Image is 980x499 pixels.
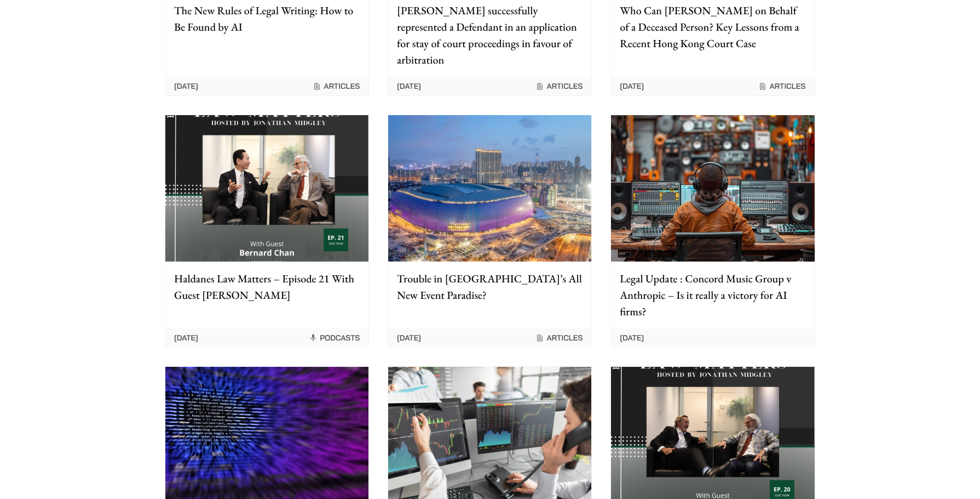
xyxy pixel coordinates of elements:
span: Articles [535,333,583,343]
time: [DATE] [174,333,198,343]
span: Podcasts [309,333,360,343]
time: [DATE] [397,81,421,91]
p: [PERSON_NAME] successfully represented a Defendant in an application for stay of court proceeding... [397,2,583,68]
a: Haldanes Law Matters – Episode 21 With Guest [PERSON_NAME] [DATE] Podcasts [165,115,369,348]
p: Trouble in [GEOGRAPHIC_DATA]’s All New Event Paradise? [397,270,583,303]
p: Legal Update : Concord Music Group v Anthropic – Is it really a victory for AI firms? [620,270,805,320]
p: The New Rules of Legal Writing: How to Be Found by AI [174,2,360,35]
span: Articles [758,81,805,91]
span: Articles [535,81,583,91]
time: [DATE] [397,333,421,343]
time: [DATE] [620,81,644,91]
p: Haldanes Law Matters – Episode 21 With Guest [PERSON_NAME] [174,270,360,303]
a: Trouble in [GEOGRAPHIC_DATA]’s All New Event Paradise? [DATE] Articles [388,115,592,348]
time: [DATE] [620,333,644,343]
time: [DATE] [174,81,198,91]
p: Who Can [PERSON_NAME] on Behalf of a Deceased Person? Key Lessons from a Recent Hong Kong Court Case [620,2,805,52]
span: Articles [313,81,360,91]
a: Legal Update : Concord Music Group v Anthropic – Is it really a victory for AI firms? [DATE] [610,115,815,348]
